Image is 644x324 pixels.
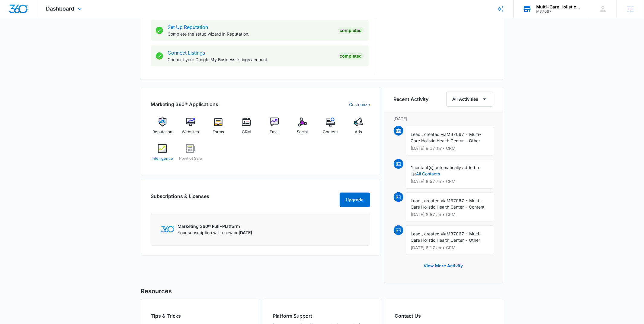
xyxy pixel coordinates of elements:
a: Point of Sale [179,144,202,166]
p: [DATE] 6:17 am • CRM [411,246,488,250]
p: Marketing 360® Full-Platform [178,223,252,229]
button: View More Activity [418,259,469,273]
h6: Recent Activity [394,96,429,103]
span: Reputation [152,129,172,135]
h2: Subscriptions & Licenses [151,193,210,205]
button: All Activities [446,92,493,107]
p: [DATE] 8:57 am • CRM [411,179,488,184]
a: Content [319,118,342,139]
h2: Marketing 360® Applications [151,101,219,108]
span: M37067 - Multi-Care Holistic Health Center - Content [411,198,485,209]
a: Forms [207,118,230,139]
a: Social [291,118,314,139]
span: , created via [422,198,447,203]
span: contact(s) automatically added to list [411,165,481,176]
p: [DATE] [394,115,493,122]
h2: Contact Us [395,312,493,319]
div: account id [536,9,580,14]
span: Point of Sale [179,156,202,162]
a: CRM [235,118,258,139]
a: All Contacts [416,171,440,176]
h2: Tips & Tricks [151,312,249,319]
span: CRM [242,129,251,135]
span: , created via [422,132,447,137]
span: [DATE] [239,230,252,235]
div: Completed [338,27,364,34]
a: Ads [347,118,370,139]
h5: Resources [141,287,503,296]
p: [DATE] 8:57 am • CRM [411,212,488,217]
div: Completed [338,52,364,60]
a: Customize [349,101,370,108]
p: [DATE] 9:17 am • CRM [411,146,488,150]
span: , created via [422,231,447,236]
a: Set Up Reputation [168,24,208,30]
span: 1 [411,165,414,170]
h2: Platform Support [273,312,371,319]
span: Websites [182,129,199,135]
span: Intelligence [152,156,173,162]
a: Intelligence [151,144,174,166]
p: Your subscription will renew on [178,229,252,236]
a: Reputation [151,118,174,139]
p: Connect your Google My Business listings account. [168,56,333,63]
img: Marketing 360 Logo [161,226,174,232]
span: Dashboard [46,5,75,12]
p: Complete the setup wizard in Reputation. [168,31,333,37]
span: Lead, [411,132,422,137]
span: Forms [213,129,224,135]
div: account name [536,5,580,9]
span: Email [270,129,279,135]
button: Upgrade [340,193,370,207]
span: Lead, [411,231,422,236]
a: Websites [179,118,202,139]
span: Social [297,129,308,135]
span: Content [323,129,338,135]
a: Connect Listings [168,50,205,56]
span: Lead, [411,198,422,203]
a: Email [263,118,286,139]
span: Ads [355,129,362,135]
